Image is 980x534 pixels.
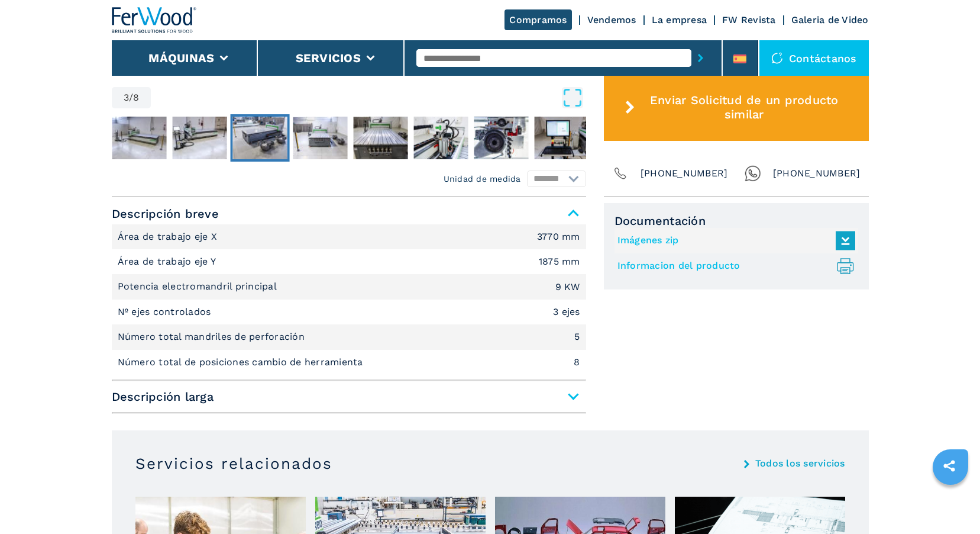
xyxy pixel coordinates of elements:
button: Máquinas [148,51,214,65]
a: Compramos [504,9,571,30]
em: 5 [574,332,580,342]
em: 3 ejes [553,307,580,317]
button: Go to Slide 4 [290,114,350,162]
p: Nº ejes controlados [118,305,214,319]
a: Vendemos [587,14,636,25]
span: Descripción breve [112,203,586,224]
p: Potencia electromandril principal [118,280,280,293]
em: 8 [574,358,580,367]
a: Galeria de Video [791,14,869,25]
em: 3770 mm [537,232,580,242]
a: La empresa [652,14,707,25]
em: 9 KW [555,282,580,292]
img: 52c11f2696c79b89f55288fd97c01982 [353,117,407,159]
button: Servicios [296,51,361,65]
img: Contáctanos [771,52,783,64]
button: Go to Slide 7 [471,114,531,162]
span: 8 [133,93,139,102]
img: Ferwood [112,7,197,33]
button: submit-button [691,44,710,72]
em: Unidad de medida [444,173,521,185]
img: Phone [612,165,629,182]
nav: Thumbnail Navigation [109,114,584,162]
span: / [129,93,133,102]
a: Todos los servicios [755,459,845,468]
img: e615698de4581b143aa13027fb63f0a8 [172,117,227,159]
span: [PHONE_NUMBER] [641,165,728,182]
button: Go to Slide 2 [170,114,229,162]
button: Go to Slide 6 [411,114,470,162]
p: Número total mandriles de perforación [118,330,308,343]
a: FW Revista [722,14,776,25]
img: Whatsapp [745,165,761,182]
p: Área de trabajo eje X [118,230,221,243]
a: sharethis [934,451,964,481]
img: 54726cc69599a137a43a9ccc7826d274 [474,117,528,159]
img: 8d90d1d12bc57f036feeac787dcfbbbb [232,117,287,159]
div: Descripción breve [112,224,586,375]
span: 3 [124,93,129,102]
a: Imágenes zip [617,231,849,250]
button: Open Fullscreen [154,87,583,108]
img: 6ae2b0f40123241962d212a9c68fa6eb [293,117,347,159]
span: Descripción larga [112,386,586,407]
img: 263edb0ae0e8a28e88b35d5b24bf0d2b [534,117,588,159]
button: Go to Slide 3 [230,114,289,162]
button: Go to Slide 1 [109,114,169,162]
img: c1ce48f7f6f1e3b295f8d8450d9ff526 [112,117,166,159]
button: Go to Slide 8 [532,114,591,162]
iframe: Chat [930,481,971,525]
button: Go to Slide 5 [351,114,410,162]
button: Enviar Solicitud de un producto similar [604,73,869,141]
span: [PHONE_NUMBER] [773,165,861,182]
h3: Servicios relacionados [135,454,332,473]
em: 1875 mm [539,257,580,266]
img: 84ae200d7b4605ce39a82ef041df89d9 [413,117,468,159]
p: Número total de posiciones cambio de herramienta [118,356,366,369]
p: Área de trabajo eje Y [118,255,219,268]
a: Informacion del producto [617,256,849,276]
div: Contáctanos [759,40,869,76]
span: Documentación [614,214,858,228]
span: Enviar Solicitud de un producto similar [639,93,849,121]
